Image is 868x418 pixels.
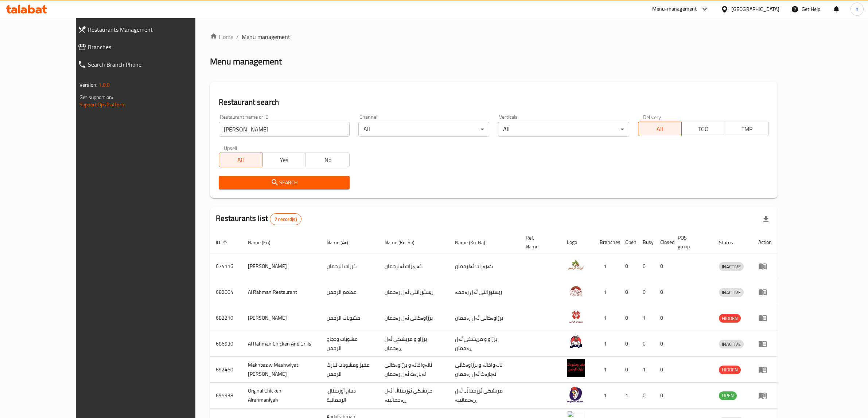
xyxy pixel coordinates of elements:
[758,313,772,322] div: Menu
[219,176,350,189] button: Search
[379,253,449,279] td: کەرەزات ئەلرحمان
[637,253,654,279] td: 0
[652,5,697,13] div: Menu-management
[379,305,449,331] td: برژاوەکانی ئەل رەحمان
[567,333,585,351] img: Al Rahman Chicken And Grills
[98,80,110,90] span: 1.0.0
[321,253,379,279] td: كرزات الرحمان
[619,253,637,279] td: 0
[567,256,585,274] img: Karazat Alrahman
[242,305,321,331] td: [PERSON_NAME]
[637,279,654,305] td: 0
[637,357,654,383] td: 1
[210,32,778,41] nav: breadcrumb
[270,216,301,223] span: 7 record(s)
[210,56,282,67] h2: Menu management
[728,124,766,134] span: TMP
[449,253,519,279] td: کەرەزات ئەلرحمان
[72,38,221,56] a: Branches
[216,238,230,247] span: ID
[79,92,113,102] span: Get support on:
[594,383,619,409] td: 1
[719,288,744,297] div: INACTIVE
[643,114,661,119] label: Delivery
[242,331,321,357] td: Al Rahman Chicken And Grills
[638,122,682,136] button: All
[594,357,619,383] td: 1
[654,357,672,383] td: 0
[309,155,346,165] span: No
[327,238,358,247] span: Name (Ar)
[637,331,654,357] td: 0
[719,263,744,271] span: INACTIVE
[526,233,553,251] span: Ref. Name
[210,357,242,383] td: 692460
[210,383,242,409] td: 695938
[594,279,619,305] td: 1
[719,340,744,348] span: INACTIVE
[654,305,672,331] td: 0
[379,383,449,409] td: مریشکی ئۆرجیناڵ, ئەل ڕەحمانییە
[210,279,242,305] td: 682004
[72,21,221,38] a: Restaurants Management
[321,305,379,331] td: مشويات الرحمن
[321,383,379,409] td: دجاج أورجينال, الرحمانية
[619,279,637,305] td: 0
[678,233,704,251] span: POS group
[88,25,215,34] span: Restaurants Management
[637,305,654,331] td: 1
[210,331,242,357] td: 686930
[236,32,239,41] li: /
[719,366,741,374] span: HIDDEN
[242,357,321,383] td: Makhbaz w Mashwiyat [PERSON_NAME]
[449,383,519,409] td: مریشکی ئۆرجیناڵ, ئەل ڕەحمانییە
[79,100,126,109] a: Support.OpsPlatform
[654,383,672,409] td: 0
[719,366,741,374] div: HIDDEN
[567,359,585,377] img: Makhbaz w Mashwiyat Tabarak AlRahman
[72,56,221,73] a: Search Branch Phone
[719,391,737,400] div: OPEN
[619,383,637,409] td: 1
[594,231,619,253] th: Branches
[654,331,672,357] td: 0
[242,32,290,41] span: Menu management
[719,340,744,348] div: INACTIVE
[725,122,768,136] button: TMP
[379,357,449,383] td: نانەواخانە و برژاوەکانی تەبارەک ئەل رەحمان
[731,5,779,13] div: [GEOGRAPHIC_DATA]
[88,43,215,51] span: Branches
[719,314,741,323] span: HIDDEN
[498,122,629,137] div: All
[619,305,637,331] td: 0
[654,231,672,253] th: Closed
[449,331,519,357] td: برژاو و مریشکی ئەل ڕەحمان
[449,357,519,383] td: نانەواخانە و برژاوەکانی تەبارەک ئەل رەحمان
[758,262,772,271] div: Menu
[79,80,97,90] span: Version:
[321,279,379,305] td: مطعم الرحمن
[449,305,519,331] td: برژاوەکانی ئەل رەحمان
[856,5,859,13] span: h
[358,122,489,137] div: All
[654,279,672,305] td: 0
[88,60,215,69] span: Search Branch Phone
[242,253,321,279] td: [PERSON_NAME]
[758,339,772,348] div: Menu
[379,331,449,357] td: برژاو و مریشکی ئەل ڕەحمان
[594,253,619,279] td: 1
[594,331,619,357] td: 1
[619,357,637,383] td: 0
[719,238,743,247] span: Status
[567,307,585,326] img: Al Rahman Grill
[719,288,744,297] span: INACTIVE
[567,281,585,300] img: Al Rahman Restaurant
[619,331,637,357] td: 0
[567,385,585,403] img: Orginal Chicken, Alrahmaniyah
[219,122,350,137] input: Search for restaurant name or ID..
[305,153,349,167] button: No
[219,153,262,167] button: All
[222,155,260,165] span: All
